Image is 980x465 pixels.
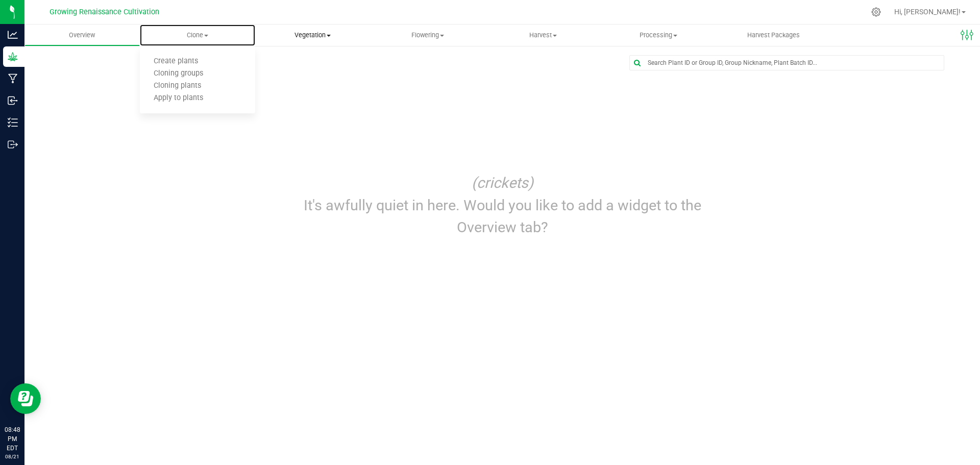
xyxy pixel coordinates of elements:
[140,31,255,40] span: Clone
[371,31,485,40] span: Flowering
[140,57,212,66] span: Create plants
[5,425,20,453] p: 08:48 PM EDT
[8,74,18,84] inline-svg: Manufacturing
[24,25,140,46] a: Overview
[8,117,18,128] inline-svg: Inventory
[601,25,716,46] a: Processing
[894,8,961,16] span: Hi, [PERSON_NAME]!
[870,7,883,17] div: Manage settings
[601,31,716,40] span: Processing
[279,194,726,238] p: It's awfully quiet in here. Would you like to add a widget to the Overview tab?
[55,31,109,40] span: Overview
[140,69,217,78] span: Cloning groups
[485,25,601,46] a: Harvest
[8,52,18,62] inline-svg: Grow
[255,25,371,46] a: Vegetation
[10,383,41,414] iframe: Resource center
[8,95,18,106] inline-svg: Inbound
[472,174,533,191] i: (crickets)
[733,31,814,40] span: Harvest Packages
[140,94,217,103] span: Apply to plants
[256,31,370,40] span: Vegetation
[140,25,255,46] a: Clone Create plants Cloning groups Cloning plants Apply to plants
[140,82,215,90] span: Cloning plants
[716,25,831,46] a: Harvest Packages
[50,8,159,16] span: Growing Renaissance Cultivation
[486,31,600,40] span: Harvest
[370,25,485,46] a: Flowering
[8,30,18,40] inline-svg: Analytics
[630,56,944,70] input: Search Plant ID or Group ID, Group Nickname, Plant Batch ID...
[8,139,18,150] inline-svg: Outbound
[5,453,20,460] p: 08/21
